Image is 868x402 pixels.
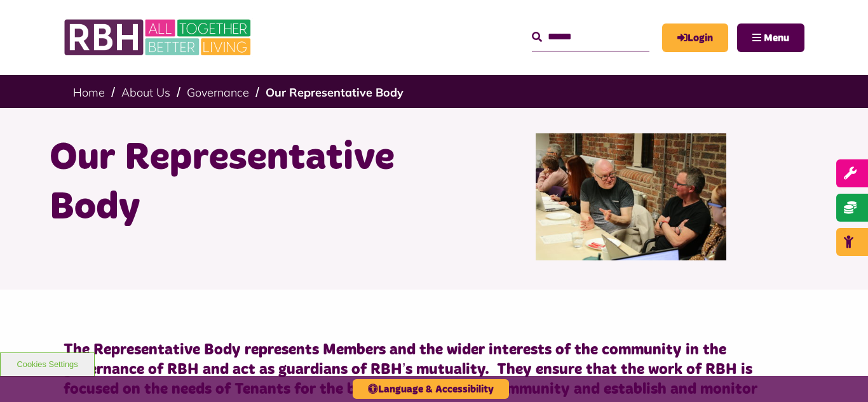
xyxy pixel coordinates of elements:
button: Language & Accessibility [353,379,509,399]
a: Our Representative Body [266,85,403,100]
img: RBH [64,13,254,62]
a: About Us [121,85,170,100]
button: Navigation [737,23,804,52]
img: Rep Body [536,133,726,260]
a: Home [73,85,105,100]
a: Governance [187,85,249,100]
a: MyRBH [662,23,728,52]
iframe: Netcall Web Assistant for live chat [811,345,868,402]
span: Menu [764,33,789,43]
h1: Our Representative Body [50,133,424,232]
